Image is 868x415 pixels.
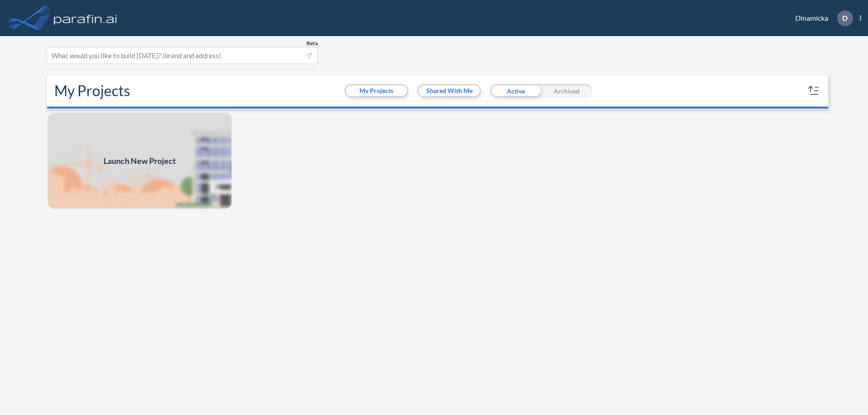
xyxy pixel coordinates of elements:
[52,9,119,27] img: logo
[842,14,848,22] p: D
[54,82,130,99] h2: My Projects
[104,155,176,167] span: Launch New Project
[782,10,861,26] div: Dinamicka
[47,112,232,210] img: add
[490,84,541,98] div: Active
[541,84,592,98] div: Archived
[807,84,821,98] button: sort
[307,40,318,47] span: Beta
[47,112,232,210] a: Launch New Project
[419,85,480,96] button: Shared With Me
[346,85,407,96] button: My Projects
